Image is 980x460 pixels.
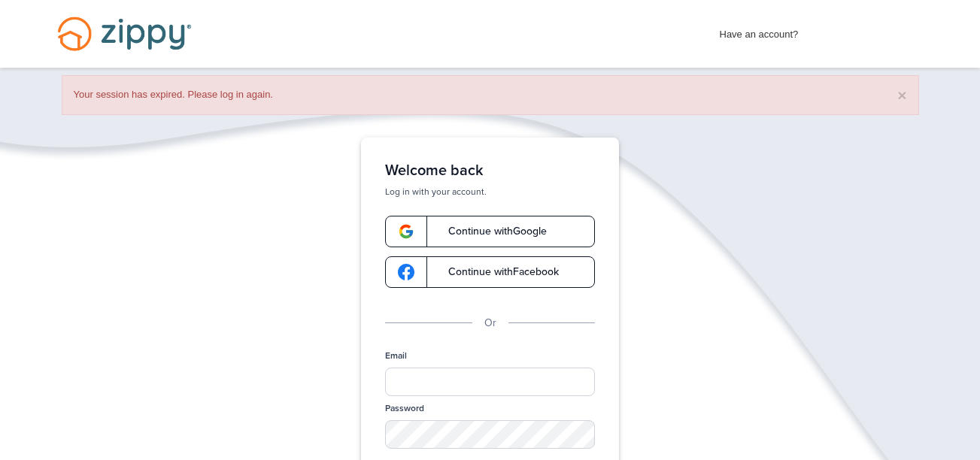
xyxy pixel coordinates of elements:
[433,226,547,237] span: Continue with Google
[385,216,595,247] a: google-logoContinue withGoogle
[398,223,414,240] img: google-logo
[398,264,414,280] img: google-logo
[385,256,595,288] a: google-logoContinue withFacebook
[938,425,976,456] img: Back to Top
[62,75,919,115] div: Your session has expired. Please log in again.
[433,267,559,277] span: Continue with Facebook
[385,162,595,180] h1: Welcome back
[385,402,424,415] label: Password
[385,186,595,198] p: Log in with your account.
[385,420,595,449] input: Password
[897,87,906,103] button: ×
[484,315,496,331] p: Or
[385,350,407,362] label: Email
[385,368,595,396] input: Email
[720,19,799,43] span: Have an account?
